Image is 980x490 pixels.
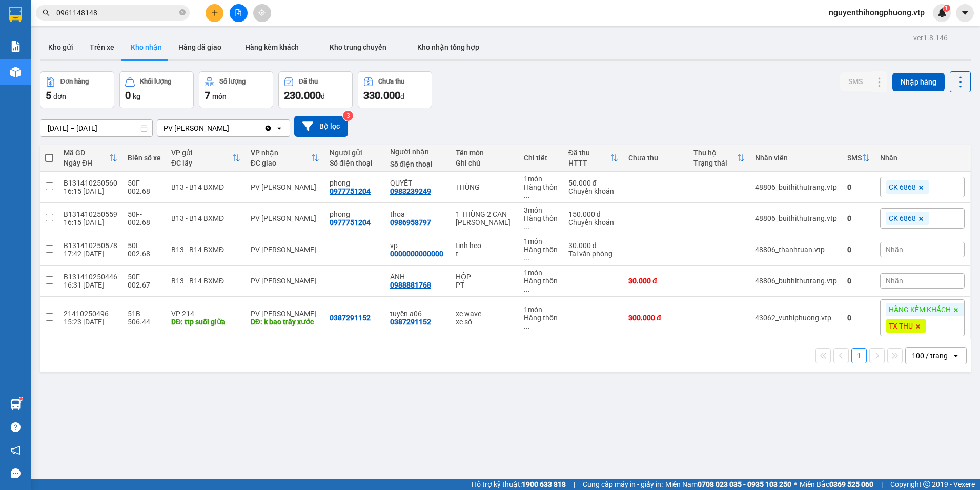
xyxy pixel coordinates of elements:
[128,210,161,227] div: 50F-002.68
[847,314,870,322] div: 0
[171,159,232,167] div: ĐC lấy
[524,322,530,330] span: ...
[10,399,21,410] img: warehouse-icon
[755,214,837,222] div: 48806_buithithutrang.vtp
[330,179,379,187] div: phong
[278,71,353,108] button: Đã thu230.000đ
[568,179,618,187] div: 50.000 đ
[472,479,566,490] span: Hỗ trợ kỹ thuật:
[880,154,965,162] div: Nhãn
[956,4,974,22] button: caret-down
[456,241,514,250] div: tinh heo
[258,9,266,16] span: aim
[688,145,750,172] th: Toggle SortBy
[390,179,445,187] div: QUYẾT
[219,78,246,85] div: Số lượng
[64,241,117,250] div: B131410250578
[456,250,514,258] div: t
[64,281,117,289] div: 16:31 [DATE]
[171,214,240,222] div: B13 - B14 BXMĐ
[330,159,379,167] div: Số điện thoại
[358,71,432,108] button: Chưa thu330.000đ
[524,191,530,199] span: ...
[563,145,623,172] th: Toggle SortBy
[456,210,514,218] div: 1 THÙNG 2 CAN
[524,305,558,314] div: 1 món
[923,481,930,488] span: copyright
[524,314,558,330] div: Hàng thông thường
[119,71,194,108] button: Khối lượng0kg
[10,67,21,77] img: warehouse-icon
[390,310,445,318] div: tuyền a06
[568,159,610,167] div: HTTT
[330,149,379,157] div: Người gửi
[164,123,229,133] div: PV [PERSON_NAME]
[56,7,177,18] input: Tìm tên, số ĐT hoặc mã đơn
[171,183,240,191] div: B13 - B14 BXMĐ
[628,314,683,322] div: 300.000 đ
[251,277,320,285] div: PV [PERSON_NAME]
[847,277,870,285] div: 0
[628,277,683,285] div: 30.000 đ
[212,92,227,100] span: món
[64,273,117,281] div: B131410250446
[235,9,242,16] span: file-add
[251,183,320,191] div: PV [PERSON_NAME]
[170,35,230,59] button: Hàng đã giao
[889,321,913,331] span: TX THU
[829,480,873,488] strong: 0369 525 060
[251,246,320,254] div: PV [PERSON_NAME]
[568,210,618,218] div: 150.000 đ
[230,4,248,22] button: file-add
[64,210,117,218] div: B131410250559
[456,310,514,318] div: xe wave
[284,89,321,101] span: 230.000
[842,145,875,172] th: Toggle SortBy
[390,218,431,227] div: 0986958797
[171,149,232,157] div: VP gửi
[390,160,445,168] div: Số điện thoại
[886,246,903,254] span: Nhãn
[583,479,663,490] span: Cung cấp máy in - giấy in:
[417,43,479,51] span: Kho nhận tổng hợp
[230,123,231,133] input: Selected PV Nam Đong.
[53,92,66,100] span: đơn
[886,277,903,285] span: Nhãn
[912,351,948,361] div: 100 / trang
[330,218,371,227] div: 0977751204
[330,210,379,218] div: phong
[125,89,131,101] span: 0
[245,43,299,51] span: Hàng kèm khách
[64,179,117,187] div: B131410250560
[698,480,791,488] strong: 0708 023 035 - 0935 103 250
[299,78,318,85] div: Đã thu
[58,145,122,172] th: Toggle SortBy
[11,445,21,455] span: notification
[522,480,566,488] strong: 1900 633 818
[343,111,353,121] sup: 3
[568,241,618,250] div: 30.000 đ
[128,310,161,326] div: 51B-506.44
[211,9,218,16] span: plus
[524,277,558,293] div: Hàng thông thường
[321,92,325,100] span: đ
[693,149,737,157] div: Thu hộ
[524,285,530,293] span: ...
[9,7,22,22] img: logo-vxr
[456,273,514,281] div: HỘP
[961,8,970,17] span: caret-down
[665,479,791,490] span: Miền Nam
[60,78,89,85] div: Đơn hàng
[628,154,683,162] div: Chưa thu
[390,318,431,326] div: 0387291152
[264,124,272,132] svg: Clear value
[456,281,514,289] div: PT
[133,92,140,100] span: kg
[40,120,152,136] input: Select a date range.
[847,154,862,162] div: SMS
[246,145,325,172] th: Toggle SortBy
[456,318,514,326] div: xe số
[840,72,871,91] button: SMS
[851,348,867,363] button: 1
[206,4,223,22] button: plus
